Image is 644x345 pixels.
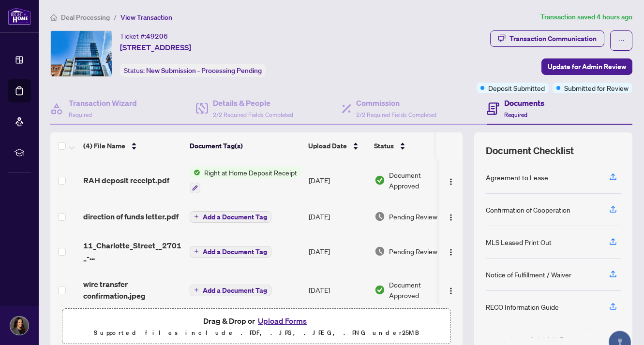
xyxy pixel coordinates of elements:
span: Add a Document Tag [203,248,267,255]
span: Document Approved [389,170,449,191]
span: Upload Date [308,141,347,151]
div: Ticket #: [120,30,168,42]
button: Add a Document Tag [190,246,271,258]
span: [STREET_ADDRESS] [120,42,191,53]
img: Logo [447,287,455,295]
span: 2/2 Required Fields Completed [213,111,293,118]
button: Transaction Communication [490,30,604,47]
span: New Submission - Processing Pending [146,66,262,75]
span: 49206 [146,32,168,41]
span: Update for Admin Review [548,59,626,74]
td: [DATE] [305,271,371,309]
img: IMG-C12331726_1.jpg [51,31,112,76]
button: Open asap [605,311,634,340]
span: View Transaction [120,13,172,22]
td: [DATE] [305,232,371,271]
button: Add a Document Tag [190,284,271,296]
span: Drag & Drop or [203,315,310,327]
button: Logo [443,172,459,188]
span: plus [194,249,199,254]
span: 11_Charlotte_Street__2701_-_Accepted_Offer_and_Lease_Agreement 1.pdf [83,240,182,263]
div: Confirmation of Cooperation [486,204,570,215]
span: Deal Processing [61,13,110,22]
article: Transaction saved 4 hours ago [540,12,632,23]
img: Document Status [374,285,385,295]
button: Update for Admin Review [541,58,632,75]
img: Logo [447,214,455,221]
span: wire transfer confirmation.jpeg [83,278,182,302]
button: Add a Document Tag [190,210,271,223]
span: Pending Review [389,246,437,257]
div: RECO Information Guide [486,302,559,312]
span: Add a Document Tag [203,214,267,220]
span: ellipsis [618,37,625,44]
button: Add a Document Tag [190,245,271,258]
span: Right at Home Deposit Receipt [200,167,301,178]
img: Logo [447,178,455,186]
button: Logo [443,209,459,224]
button: Logo [443,244,459,259]
h4: Details & People [213,97,293,109]
th: Document Tag(s) [186,132,304,159]
span: Drag & Drop orUpload FormsSupported files include .PDF, .JPG, .JPEG, .PNG under25MB [62,309,450,345]
div: Agreement to Lease [486,172,548,183]
td: [DATE] [305,201,371,232]
button: Add a Document Tag [190,285,271,296]
span: Add a Document Tag [203,287,267,294]
p: Supported files include .PDF, .JPG, .JPEG, .PNG under 25 MB [68,327,445,339]
span: Document Checklist [486,144,574,158]
img: Logo [447,248,455,256]
span: Required [69,111,92,118]
th: Status [370,132,452,159]
img: Document Status [374,211,385,222]
div: MLS Leased Print Out [486,237,552,247]
span: home [50,14,57,21]
img: Status Icon [190,167,200,178]
img: Profile Icon [10,316,29,335]
span: Pending Review [389,211,437,222]
img: Document Status [374,246,385,257]
button: Upload Forms [255,315,310,327]
li: / [114,12,117,23]
span: plus [194,214,199,219]
h4: Transaction Wizard [69,97,137,109]
button: Add a Document Tag [190,211,271,223]
td: [DATE] [305,159,371,201]
th: Upload Date [304,132,370,159]
span: plus [194,287,199,292]
button: Status IconRight at Home Deposit Receipt [190,167,301,193]
img: logo [8,7,31,25]
span: 2/2 Required Fields Completed [356,111,436,118]
img: Document Status [374,175,385,186]
div: Notice of Fulfillment / Waiver [486,269,571,280]
div: Status: [120,64,266,77]
button: Logo [443,282,459,298]
span: (4) File Name [83,141,125,151]
span: Submitted for Review [564,83,629,93]
span: Document Approved [389,279,449,301]
th: (4) File Name [79,132,186,159]
span: RAH deposit receipt.pdf [83,174,169,186]
h4: Documents [504,97,544,109]
h4: Commission [356,97,436,109]
span: direction of funds letter.pdf [83,211,179,222]
div: Transaction Communication [509,31,597,46]
span: Deposit Submitted [488,83,545,93]
span: Status [374,141,394,151]
span: Required [504,111,527,118]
